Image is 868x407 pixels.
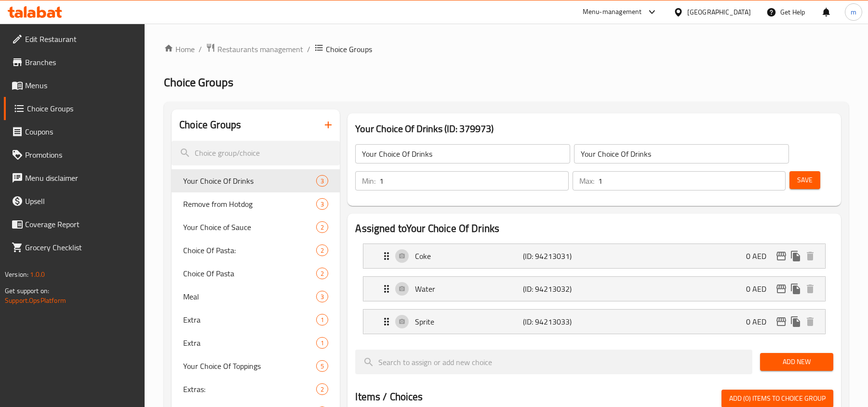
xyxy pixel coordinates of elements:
span: Extra [183,337,316,349]
a: Edit Restaurant [4,27,145,51]
div: Choices [316,198,328,210]
span: Get support on: [5,285,49,297]
div: Remove from Hotdog3 [172,192,340,216]
div: Extra1 [172,331,340,354]
span: Choice Groups [326,43,372,55]
div: Your Choice of Sauce2 [172,216,340,239]
span: Choice Groups [164,71,233,93]
span: Your Choice Of Drinks [183,175,316,187]
span: Remove from Hotdog [183,198,316,210]
div: Expand [363,244,825,268]
a: Menus [4,74,145,97]
span: Grocery Checklist [25,242,137,253]
p: 0 AED [746,316,774,327]
button: delete [803,282,817,296]
a: Restaurants management [206,43,303,55]
a: Coupons [4,120,145,143]
span: 3 [317,200,328,209]
span: 3 [317,176,328,186]
button: edit [774,282,788,296]
span: Your Choice Of Toppings [183,360,316,372]
p: 0 AED [746,283,774,295]
div: Choices [316,337,328,349]
span: Add New [768,356,826,368]
button: delete [803,314,817,329]
div: Expand [363,310,825,334]
a: Coverage Report [4,213,145,236]
button: Add New [760,353,833,371]
a: Choice Groups [4,97,145,120]
div: Choices [316,268,328,279]
div: Choices [316,175,328,187]
span: 2 [317,269,328,278]
p: Coke [415,250,522,262]
span: Your Choice of Sauce [183,221,316,233]
span: Coverage Report [25,218,137,230]
div: Choices [316,291,328,302]
div: [GEOGRAPHIC_DATA] [687,7,751,17]
span: Promotions [25,149,137,161]
span: Extras: [183,383,316,395]
div: Menu-management [583,6,642,18]
div: Choices [316,314,328,326]
h3: Your Choice Of Drinks (ID: 379973) [355,121,833,136]
li: Expand [355,240,833,272]
div: Meal3 [172,285,340,308]
li: / [307,43,310,55]
input: search [355,350,752,374]
span: 2 [317,385,328,394]
p: Water [415,283,522,295]
span: Save [797,174,813,186]
p: Min: [362,175,375,187]
div: Choice Of Pasta:2 [172,239,340,262]
a: Grocery Checklist [4,236,145,259]
span: 2 [317,246,328,255]
span: Menus [25,80,137,91]
span: Branches [25,56,137,68]
span: Restaurants management [217,43,303,55]
span: 2 [317,223,328,232]
li: / [199,43,202,55]
a: Promotions [4,143,145,166]
span: Menu disclaimer [25,172,137,184]
li: Expand [355,305,833,338]
span: 1 [317,339,328,348]
nav: breadcrumb [164,43,849,55]
a: Home [164,43,195,55]
a: Support.OpsPlatform [5,294,66,307]
span: 1 [317,315,328,325]
span: Version: [5,268,28,281]
button: edit [774,249,788,263]
p: 0 AED [746,250,774,262]
span: Choice Of Pasta [183,268,316,279]
h2: Choice Groups [179,118,241,132]
p: Sprite [415,316,522,327]
span: Edit Restaurant [25,33,137,45]
h2: Items / Choices [355,390,423,404]
button: edit [774,314,788,329]
a: Menu disclaimer [4,166,145,190]
div: Expand [363,277,825,301]
div: Extra1 [172,308,340,331]
a: Branches [4,51,145,74]
p: (ID: 94213033) [523,316,595,327]
div: Choices [316,360,328,372]
button: delete [803,249,817,263]
p: Max: [579,175,594,187]
button: duplicate [788,282,803,296]
span: Coupons [25,126,137,137]
span: Extra [183,314,316,326]
button: duplicate [788,249,803,263]
div: Your Choice Of Drinks3 [172,169,340,192]
div: Choices [316,244,328,256]
span: 3 [317,292,328,301]
span: Add (0) items to choice group [729,393,826,405]
span: Meal [183,291,316,302]
input: search [172,141,340,165]
span: 5 [317,362,328,371]
div: Choice Of Pasta2 [172,262,340,285]
span: 1.0.0 [30,268,45,281]
span: Choice Of Pasta: [183,244,316,256]
p: (ID: 94213031) [523,250,595,262]
div: Your Choice Of Toppings5 [172,354,340,378]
